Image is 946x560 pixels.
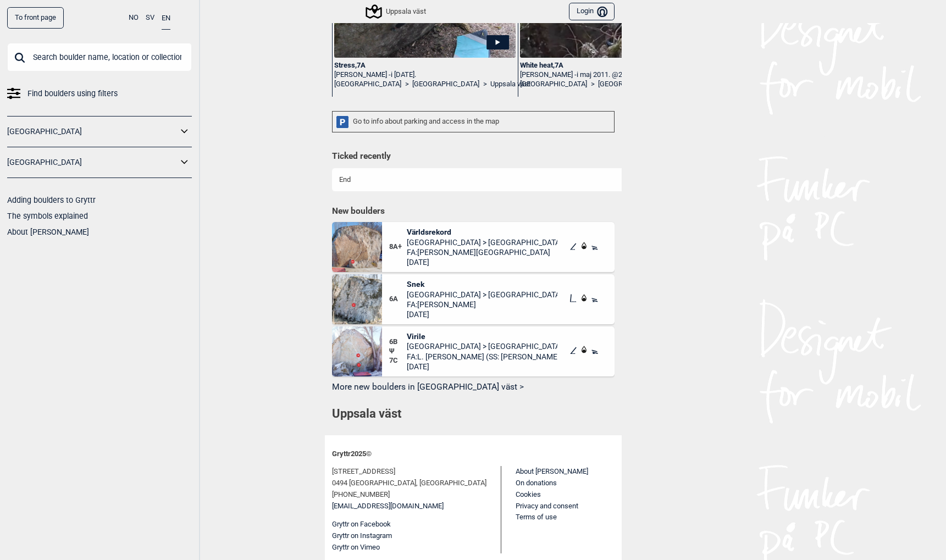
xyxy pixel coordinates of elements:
[332,489,390,501] span: [PHONE_NUMBER]
[591,80,595,89] span: >
[332,222,615,272] div: Varldsrekord8A+Världsrekord[GEOGRAPHIC_DATA] > [GEOGRAPHIC_DATA] vFA:[PERSON_NAME][GEOGRAPHIC_DAT...
[332,466,395,478] span: [STREET_ADDRESS]
[405,80,409,89] span: >
[516,502,578,510] a: Privacy and consent
[162,7,170,30] button: EN
[490,80,530,89] a: Uppsala väst
[7,43,192,71] input: Search boulder name, location or collection
[407,279,557,289] span: Snek
[334,80,401,89] a: [GEOGRAPHIC_DATA]
[7,196,96,204] a: Adding boulders to Gryttr
[520,80,587,89] a: [GEOGRAPHIC_DATA]
[332,326,382,376] img: Virile
[146,7,154,29] button: SV
[389,295,407,304] span: 6A
[389,242,407,252] span: 8A+
[407,237,557,247] span: [GEOGRAPHIC_DATA] > [GEOGRAPHIC_DATA] v
[407,290,557,300] span: [GEOGRAPHIC_DATA] > [GEOGRAPHIC_DATA] v
[391,70,416,79] span: i [DATE].
[407,341,557,351] span: [GEOGRAPHIC_DATA] > [GEOGRAPHIC_DATA] v
[389,331,407,372] div: Ψ
[407,352,557,362] span: FA: L. [PERSON_NAME] (SS: [PERSON_NAME] [DATE])
[332,222,382,272] img: Varldsrekord
[407,309,557,319] span: [DATE]
[520,70,701,80] div: [PERSON_NAME] -
[332,519,391,530] button: Gryttr on Facebook
[332,274,615,324] div: Snek6ASnek[GEOGRAPHIC_DATA] > [GEOGRAPHIC_DATA] vFA:[PERSON_NAME][DATE]
[334,61,515,70] div: Stress , 7A
[407,362,557,372] span: [DATE]
[598,80,665,89] a: [GEOGRAPHIC_DATA]
[412,80,479,89] a: [GEOGRAPHIC_DATA]
[339,175,425,185] div: End
[407,227,557,237] span: Världsrekord
[516,467,588,475] a: About [PERSON_NAME]
[389,337,407,347] span: 6B
[332,151,615,163] h1: Ticked recently
[27,86,118,102] span: Find boulders using filters
[520,61,701,70] div: White heat , 7A
[332,379,615,396] button: More new boulders in [GEOGRAPHIC_DATA] väst >
[407,300,557,309] span: FA: [PERSON_NAME]
[7,154,178,170] a: [GEOGRAPHIC_DATA]
[332,478,486,489] span: 0494 [GEOGRAPHIC_DATA], [GEOGRAPHIC_DATA]
[367,5,426,18] div: Uppsala väst
[483,80,487,89] span: >
[7,7,64,29] a: To front page
[407,331,557,341] span: Virile
[516,513,557,521] a: Terms of use
[407,257,557,267] span: [DATE]
[332,326,615,376] div: Virile6BΨ7CVirile[GEOGRAPHIC_DATA] > [GEOGRAPHIC_DATA] vFA:L. [PERSON_NAME] (SS: [PERSON_NAME] [D...
[7,86,192,102] a: Find boulders using filters
[389,356,407,365] span: 7C
[332,530,392,542] button: Gryttr on Instagram
[332,542,380,553] button: Gryttr on Vimeo
[332,442,615,466] div: Gryttr 2025 ©
[129,7,139,29] button: NO
[516,490,541,498] a: Cookies
[332,111,615,132] div: Go to info about parking and access in the map
[7,124,178,140] a: [GEOGRAPHIC_DATA]
[7,212,88,220] a: The symbols explained
[577,70,632,79] span: i maj 2011. @2:06
[569,3,614,21] button: Login
[334,70,515,80] div: [PERSON_NAME] -
[332,406,615,423] h1: Uppsala väst
[7,228,89,236] a: About [PERSON_NAME]
[332,501,444,512] a: [EMAIL_ADDRESS][DOMAIN_NAME]
[407,247,557,257] span: FA: [PERSON_NAME][GEOGRAPHIC_DATA]
[332,206,615,217] h1: New boulders
[516,479,557,487] a: On donations
[332,274,382,324] img: Snek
